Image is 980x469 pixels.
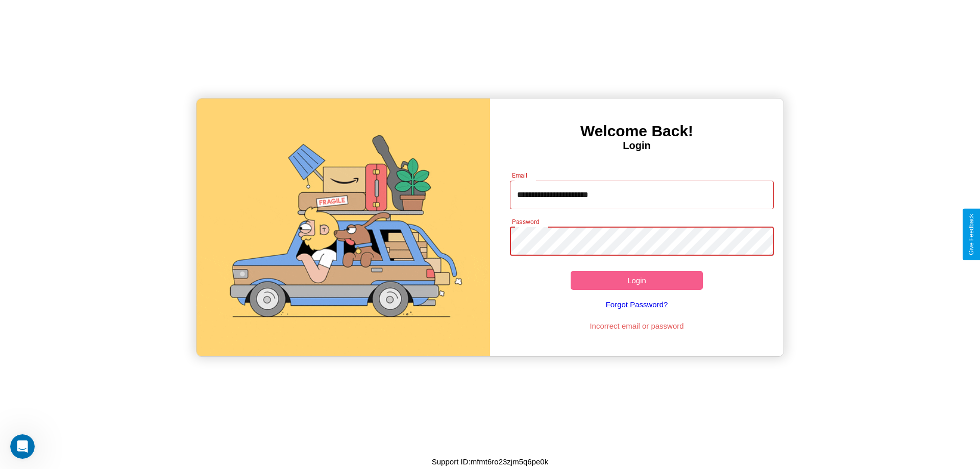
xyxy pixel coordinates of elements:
label: Password [512,217,539,226]
img: gif [197,98,490,356]
div: Give Feedback [968,214,975,255]
p: Incorrect email or password [505,319,769,333]
h3: Welcome Back! [490,122,783,140]
p: Support ID: mfmt6ro23zjm5q6pe0k [432,455,548,468]
label: Email [512,171,528,180]
a: Forgot Password? [505,290,769,319]
button: Login [571,271,703,290]
iframe: Intercom live chat [10,434,35,459]
h4: Login [490,140,783,152]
